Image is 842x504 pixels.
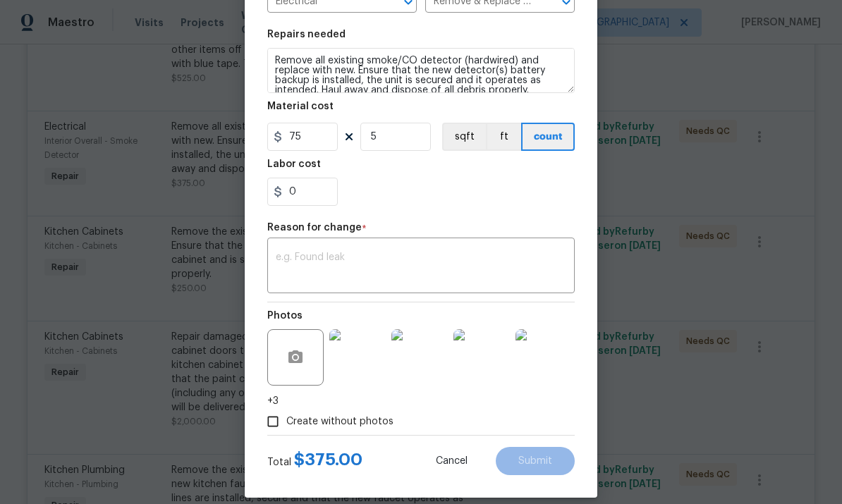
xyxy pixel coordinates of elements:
[442,123,486,151] button: sqft
[486,123,521,151] button: ft
[267,159,321,169] h5: Labor cost
[496,447,575,475] button: Submit
[518,456,552,467] span: Submit
[286,414,393,429] span: Create without photos
[267,394,279,408] span: +3
[267,223,362,233] h5: Reason for change
[267,48,575,93] textarea: Remove all existing smoke/CO detector (hardwired) and replace with new. Ensure that the new detec...
[267,30,346,39] h5: Repairs needed
[267,102,334,111] h5: Material cost
[413,447,490,475] button: Cancel
[294,451,362,468] span: $ 375.00
[436,456,468,467] span: Cancel
[521,123,575,151] button: count
[267,453,362,469] div: Total
[267,311,303,321] h5: Photos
